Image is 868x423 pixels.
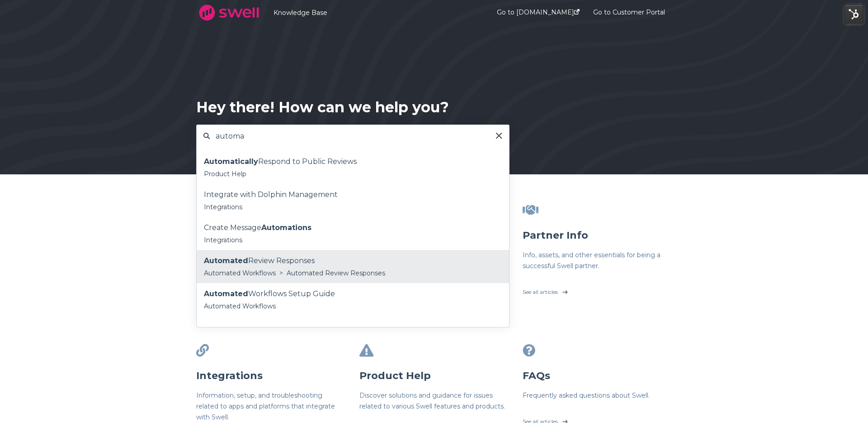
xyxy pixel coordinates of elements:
a: Knowledge Base [274,9,470,17]
a: See all articles [523,279,672,301]
div: Review Responses [204,254,502,268]
h3: Partner Info [523,229,672,242]
a: AutomatedWorkflows Setup GuideAutomated Workflows [197,283,509,316]
div: Workflows Setup Guide [204,287,502,301]
a: AutomatedReview ResponsesAutomated Workflows > Automated Review Responses [197,250,509,283]
div: Respond to Public Reviews [204,155,502,168]
div: Integrations [204,235,502,245]
span:  [523,204,538,216]
div: Product Help [204,168,502,179]
h6: Info, assets, and other essentials for being a successful Swell partner. [523,250,672,271]
div: Hey there! How can we help you? [196,97,449,117]
h3: Product Help [359,369,509,383]
div: Integrate with Dolphin Management [204,188,502,202]
img: HubSpot Tools Menu Toggle [844,5,863,24]
a: Create MessageAutomationsIntegrations [197,216,509,250]
span: Automations [261,223,311,232]
div: Integrations [204,202,502,212]
div: Automated Workflows > Automated Review Responses [204,268,502,279]
h6: Frequently asked questions about Swell. [523,390,672,401]
h3: Integrations [196,369,345,383]
div: Create Message [204,221,502,235]
a: Integrate with Dolphin ManagementIntegrations [197,183,509,216]
span: Automated [204,289,248,298]
h6: Information, setup, and troubleshooting related to apps and platforms that integrate with Swell. [196,390,345,423]
img: company logo [196,1,262,24]
input: Search for answers [210,126,496,146]
div: Automated Workflows [204,301,502,312]
span: Automated [204,256,248,265]
span: Automatically [204,157,258,166]
span:  [196,344,209,357]
span:  [523,344,535,357]
a: AutomaticallyRespond to Public ReviewsProduct Help [197,150,509,183]
span:  [359,344,374,357]
h6: Discover solutions and guidance for issues related to various Swell features and products. [359,390,509,412]
h3: FAQs [523,369,672,383]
